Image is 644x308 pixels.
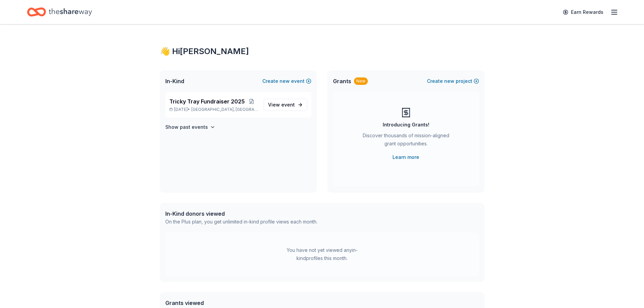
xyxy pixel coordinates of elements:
[392,153,419,161] a: Learn more
[165,218,317,226] div: On the Plus plan, you get unlimited in-kind profile views each month.
[165,123,215,131] button: Show past events
[262,77,311,85] button: Createnewevent
[191,107,258,112] span: [GEOGRAPHIC_DATA], [GEOGRAPHIC_DATA]
[383,121,429,129] div: Introducing Grants!
[165,299,297,307] div: Grants viewed
[165,210,317,218] div: In-Kind donors viewed
[165,123,208,131] h4: Show past events
[444,77,454,85] span: new
[160,46,484,57] div: 👋 Hi [PERSON_NAME]
[169,97,245,105] span: Tricky Tray Fundraiser 2025
[559,6,607,18] a: Earn Rewards
[354,77,368,85] div: New
[427,77,479,85] button: Createnewproject
[268,101,295,109] span: View
[360,132,452,150] div: Discover thousands of mission-aligned grant opportunities.
[281,102,295,108] span: event
[27,4,92,20] a: Home
[264,99,307,111] a: View event
[280,77,290,85] span: new
[280,246,364,262] div: You have not yet viewed any in-kind profiles this month.
[165,77,184,85] span: In-Kind
[333,77,351,85] span: Grants
[169,107,258,112] p: [DATE] •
